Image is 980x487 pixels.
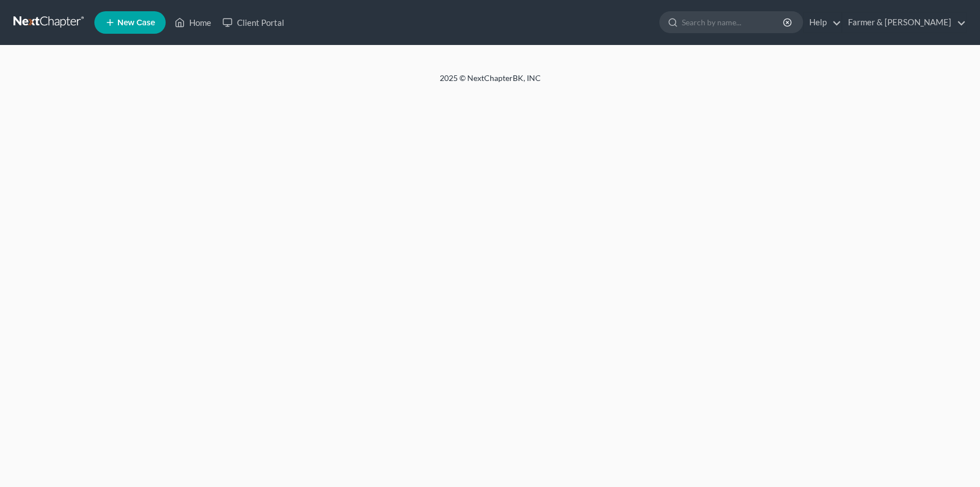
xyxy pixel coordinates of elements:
span: New Case [117,19,155,27]
a: Home [169,12,217,33]
a: Farmer & [PERSON_NAME] [842,12,966,33]
input: Search by name... [682,12,785,33]
div: 2025 © NextChapterBK, INC [170,73,810,93]
a: Help [804,12,841,33]
a: Client Portal [217,12,290,33]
